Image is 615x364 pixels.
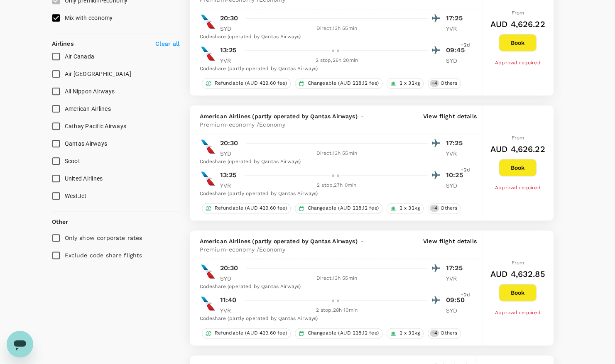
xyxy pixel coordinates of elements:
div: Codeshare (partly operated by Qantas Airways) [200,190,467,198]
p: YVR [220,306,241,315]
span: + 4 [430,205,439,212]
img: AA [200,263,216,280]
p: Clear all [155,39,179,48]
span: Approval required [495,60,541,66]
p: Only show corporate rates [65,234,142,242]
div: Changeable (AUD 228.12 fee) [295,328,382,339]
p: SYD [220,149,241,158]
img: AA [200,138,216,155]
div: Codeshare (partly operated by Qantas Airways) [200,65,467,73]
span: Changeable (AUD 228.12 fee) [304,330,382,337]
img: AA [200,13,216,30]
span: All Nippon Airways [65,88,115,95]
span: Premium-economy / [200,120,260,129]
p: 17:25 [446,13,467,23]
p: YVR [446,24,467,33]
p: YVR [446,149,467,158]
div: Refundable (AUD 429.60 fee) [202,328,291,339]
span: 2 x 32kg [396,80,423,87]
span: WestJet [65,193,87,199]
div: +4Others [428,203,461,214]
div: Refundable (AUD 429.60 fee) [202,203,291,214]
p: YVR [220,181,241,190]
div: 2 x 32kg [387,328,424,339]
span: Air Canada [65,53,95,60]
span: From [511,10,524,16]
span: +2d [461,291,470,299]
div: Direct , 13h 55min [246,274,428,283]
span: American Airlines (partly operated by Qantas Airways) [200,112,358,120]
span: 2 x 32kg [396,205,423,212]
span: - [357,112,367,120]
p: 09:45 [446,45,467,55]
h6: AUD 4,626.22 [490,17,545,31]
p: 17:25 [446,138,467,148]
div: Codeshare (operated by Qantas Airways) [200,158,467,166]
p: SYD [220,24,241,33]
p: 13:25 [220,170,237,180]
div: +4Others [428,328,461,339]
p: View flight details [423,237,477,254]
span: Refundable (AUD 429.60 fee) [211,330,290,337]
span: Others [437,330,461,337]
span: United Airlines [65,175,103,182]
div: 2 stop , 28h 10min [246,306,428,315]
p: 20:30 [220,138,238,148]
span: +2d [461,41,470,49]
button: Book [499,284,537,301]
div: 2 stop , 27h 0min [246,181,428,190]
p: View flight details [423,112,477,129]
span: Economy [259,120,285,129]
p: 20:30 [220,13,238,23]
img: AA [200,295,216,312]
div: Codeshare (partly operated by Qantas Airways) [200,315,467,323]
div: Direct , 13h 55min [246,149,428,158]
p: SYD [446,181,467,190]
div: 2 x 32kg [387,78,424,89]
div: Codeshare (operated by Qantas Airways) [200,283,467,291]
div: Changeable (AUD 228.12 fee) [295,203,382,214]
span: Scoot [65,158,80,164]
p: 09:50 [446,295,467,305]
div: 2 stop , 26h 20min [246,56,428,65]
span: Approval required [495,185,541,191]
p: 10:25 [446,170,467,180]
p: YVR [220,56,241,65]
img: AA [200,45,216,62]
span: Refundable (AUD 429.60 fee) [211,205,290,212]
span: Cathay Pacific Airways [65,123,127,129]
span: Premium-economy / [200,245,260,254]
p: SYD [446,306,467,315]
div: Refundable (AUD 429.60 fee) [202,78,291,89]
span: +2d [461,166,470,174]
p: 20:30 [220,263,238,273]
span: Changeable (AUD 228.12 fee) [304,205,382,212]
span: Changeable (AUD 228.12 fee) [304,80,382,87]
span: + 4 [430,330,439,337]
span: Others [437,205,461,212]
div: Changeable (AUD 228.12 fee) [295,78,382,89]
p: Exclude code share flights [65,251,142,259]
span: + 4 [430,80,439,87]
span: From [511,260,524,266]
div: 2 x 32kg [387,203,424,214]
strong: Airlines [52,40,74,47]
span: 2 x 32kg [396,330,423,337]
div: Codeshare (operated by Qantas Airways) [200,33,467,41]
p: SYD [220,274,241,283]
span: From [511,135,524,141]
span: Others [437,80,461,87]
p: 11:40 [220,295,237,305]
h6: AUD 4,632.85 [490,267,545,281]
button: Book [499,34,537,51]
span: Refundable (AUD 429.60 fee) [211,80,290,87]
div: Direct , 13h 55min [246,24,428,33]
h6: AUD 4,626.22 [490,142,545,156]
div: +4Others [428,78,461,89]
p: 17:25 [446,263,467,273]
iframe: Button to launch messaging window [7,331,33,357]
span: Qantas Airways [65,140,108,147]
button: Book [499,159,537,176]
p: 13:25 [220,45,237,55]
p: Other [52,217,69,226]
